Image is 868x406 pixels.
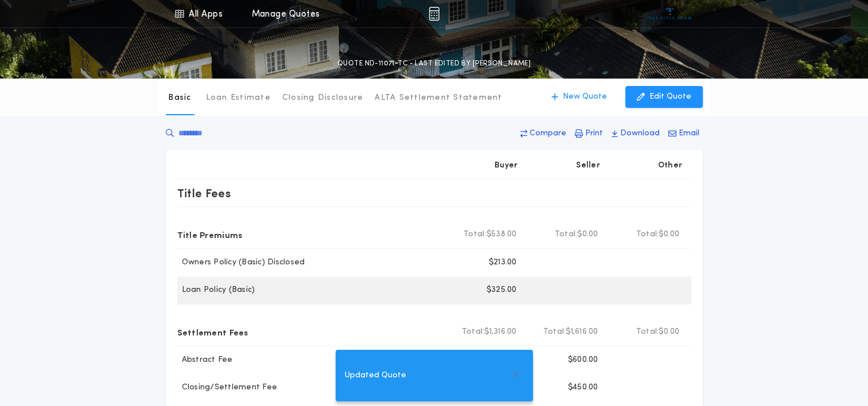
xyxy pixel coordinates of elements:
[206,92,271,104] p: Loan Estimate
[464,229,486,240] b: Total:
[659,229,679,240] span: $0.00
[543,326,566,338] b: Total:
[517,123,570,144] button: Compare
[484,326,516,338] span: $1,316.00
[648,8,691,19] img: vs-icon
[563,91,607,103] p: New Quote
[177,284,255,296] p: Loan Policy (Basic)
[625,86,703,108] button: Edit Quote
[571,123,606,144] button: Print
[585,128,603,139] p: Print
[177,225,243,244] p: Title Premiums
[177,257,305,268] p: Owners Policy (Basic) Disclosed
[177,323,248,341] p: Settlement Fees
[679,128,699,139] p: Email
[177,184,231,202] p: Title Fees
[429,7,439,21] img: img
[282,92,364,104] p: Closing Disclosure
[608,123,663,144] button: Download
[649,91,691,103] p: Edit Quote
[576,160,600,171] p: Seller
[555,229,578,240] b: Total:
[540,86,618,108] button: New Quote
[657,160,682,171] p: Other
[495,160,517,171] p: Buyer
[636,229,659,240] b: Total:
[620,128,660,139] p: Download
[486,284,517,296] p: $325.00
[665,123,703,144] button: Email
[489,257,517,268] p: $213.00
[337,58,531,69] p: QUOTE ND-11071-TC - LAST EDITED BY [PERSON_NAME]
[168,92,191,104] p: Basic
[659,326,679,338] span: $0.00
[530,128,566,139] p: Compare
[636,326,659,338] b: Total:
[577,229,598,240] span: $0.00
[462,326,485,338] b: Total:
[566,326,598,338] span: $1,616.00
[345,369,406,382] span: Updated Quote
[486,229,517,240] span: $538.00
[375,92,502,104] p: ALTA Settlement Statement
